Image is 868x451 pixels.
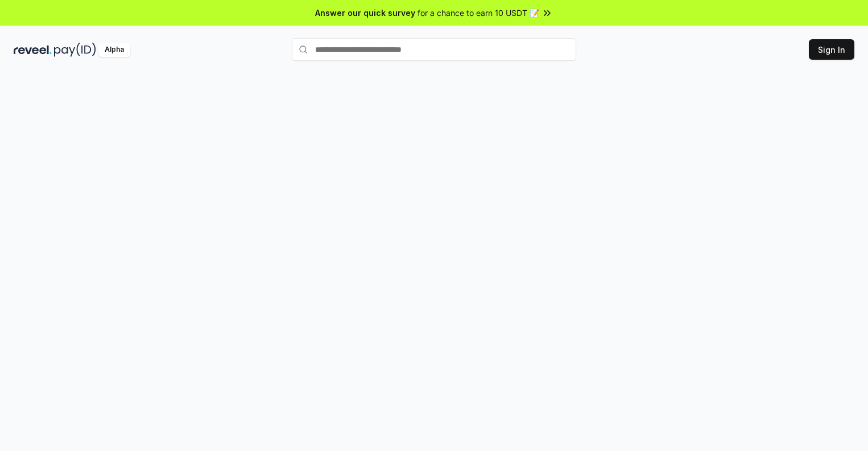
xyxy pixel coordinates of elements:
[98,43,130,57] div: Alpha
[418,7,539,19] span: for a chance to earn 10 USDT 📝
[54,43,96,57] img: pay_id
[809,39,854,60] button: Sign In
[14,43,52,57] img: reveel_dark
[315,7,415,19] span: Answer our quick survey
